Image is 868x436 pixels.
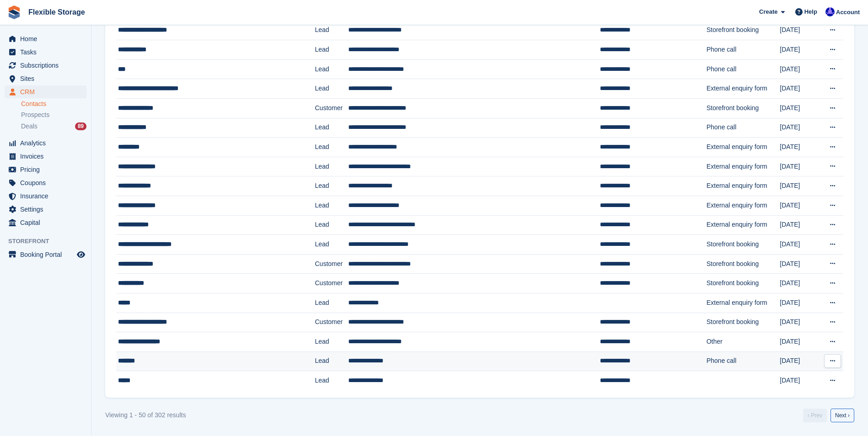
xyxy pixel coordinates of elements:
[315,98,348,118] td: Customer
[7,5,21,19] img: stora-icon-8386f47178a22dfd0bd8f6a31ec36ba5ce8667c1dd55bd0f319d3a0aa187defe.svg
[825,7,835,16] img: Ian Petherick
[21,110,86,120] a: Prospects
[706,21,780,40] td: Storefront booking
[830,409,854,422] a: Next
[20,46,75,58] span: Tasks
[5,46,86,58] a: menu
[706,40,780,60] td: Phone call
[20,59,75,72] span: Subscriptions
[20,203,75,216] span: Settings
[706,196,780,215] td: External enquiry form
[780,59,820,79] td: [DATE]
[780,293,820,313] td: [DATE]
[780,98,820,118] td: [DATE]
[780,157,820,176] td: [DATE]
[706,157,780,176] td: External enquiry form
[75,249,86,260] a: Preview store
[780,176,820,196] td: [DATE]
[25,5,89,20] a: Flexible Storage
[780,196,820,215] td: [DATE]
[780,40,820,60] td: [DATE]
[20,150,75,163] span: Invoices
[706,59,780,79] td: Phone call
[20,85,75,98] span: CRM
[315,313,348,332] td: Customer
[706,118,780,138] td: Phone call
[803,409,827,422] a: Previous
[5,72,86,85] a: menu
[706,332,780,352] td: Other
[315,215,348,235] td: Lead
[315,371,348,390] td: Lead
[706,351,780,371] td: Phone call
[315,40,348,60] td: Lead
[20,137,75,149] span: Analytics
[706,138,780,157] td: External enquiry form
[780,274,820,293] td: [DATE]
[5,248,86,261] a: menu
[836,8,860,17] span: Account
[5,59,86,72] a: menu
[780,332,820,352] td: [DATE]
[315,176,348,196] td: Lead
[5,85,86,98] a: menu
[315,293,348,313] td: Lead
[20,163,75,176] span: Pricing
[780,21,820,40] td: [DATE]
[706,98,780,118] td: Storefront booking
[315,157,348,176] td: Lead
[315,254,348,274] td: Customer
[5,163,86,176] a: menu
[780,313,820,332] td: [DATE]
[315,21,348,40] td: Lead
[315,196,348,215] td: Lead
[315,332,348,352] td: Lead
[315,274,348,293] td: Customer
[21,100,86,108] a: Contacts
[706,176,780,196] td: External enquiry form
[20,248,75,261] span: Booking Portal
[20,32,75,45] span: Home
[5,203,86,216] a: menu
[21,122,86,131] a: Deals 89
[780,215,820,235] td: [DATE]
[5,190,86,202] a: menu
[780,118,820,138] td: [DATE]
[315,59,348,79] td: Lead
[706,79,780,99] td: External enquiry form
[20,216,75,229] span: Capital
[315,79,348,99] td: Lead
[21,111,49,119] span: Prospects
[706,293,780,313] td: External enquiry form
[20,190,75,202] span: Insurance
[5,150,86,163] a: menu
[5,32,86,45] a: menu
[780,254,820,274] td: [DATE]
[706,235,780,255] td: Storefront booking
[315,118,348,138] td: Lead
[20,176,75,189] span: Coupons
[20,72,75,85] span: Sites
[315,235,348,255] td: Lead
[21,122,38,131] span: Deals
[5,216,86,229] a: menu
[8,237,91,246] span: Storefront
[780,79,820,99] td: [DATE]
[780,371,820,390] td: [DATE]
[706,313,780,332] td: Storefront booking
[780,235,820,255] td: [DATE]
[5,137,86,149] a: menu
[804,7,817,16] span: Help
[780,351,820,371] td: [DATE]
[706,215,780,235] td: External enquiry form
[75,122,86,130] div: 89
[706,274,780,293] td: Storefront booking
[706,254,780,274] td: Storefront booking
[780,138,820,157] td: [DATE]
[801,409,856,422] nav: Pages
[759,7,777,16] span: Create
[315,351,348,371] td: Lead
[5,176,86,189] a: menu
[315,138,348,157] td: Lead
[105,410,186,420] div: Viewing 1 - 50 of 302 results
